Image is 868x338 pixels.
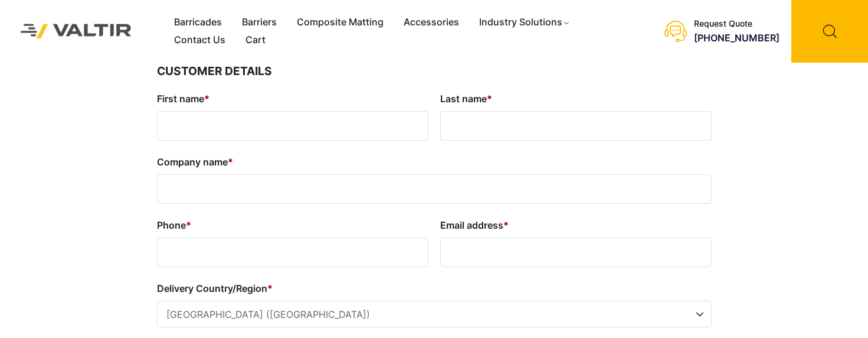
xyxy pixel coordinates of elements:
span: Delivery Country/Region [157,301,712,327]
a: Composite Matting [287,14,394,31]
abbr: required [267,282,273,294]
abbr: required [487,93,492,105]
span: United States (US) [158,301,711,328]
h3: Customer Details [157,63,712,80]
label: Last name [440,89,712,108]
abbr: required [186,219,191,231]
a: Barricades [164,14,232,31]
label: Delivery Country/Region [157,279,712,298]
label: Email address [440,216,712,235]
img: Valtir Rentals [9,12,143,51]
abbr: required [204,93,209,105]
a: Barriers [232,14,287,31]
label: Phone [157,216,428,235]
a: Accessories [394,14,469,31]
div: Request Quote [694,19,779,29]
a: [PHONE_NUMBER] [694,32,779,44]
a: Industry Solutions [469,14,581,31]
label: Company name [157,152,712,171]
a: Contact Us [164,31,235,49]
abbr: required [228,156,233,168]
label: First name [157,89,428,108]
a: Cart [235,31,276,49]
abbr: required [503,219,509,231]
